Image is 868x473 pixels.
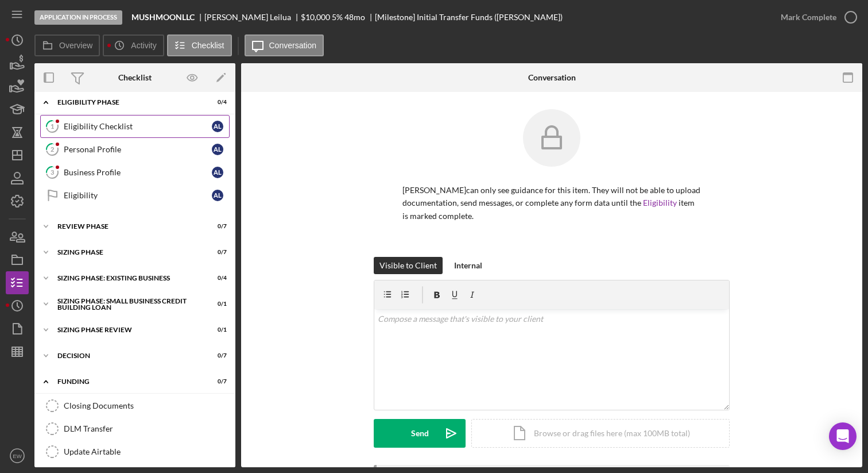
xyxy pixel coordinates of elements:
a: 1Eligibility ChecklistAL [40,115,230,138]
div: Application In Process [34,10,122,25]
label: Checklist [192,41,224,50]
span: $10,000 [301,12,330,22]
a: Eligibility [643,198,677,207]
a: Update Airtable [40,440,230,463]
div: DLM Transfer [64,424,229,433]
button: Conversation [245,34,324,56]
div: A L [212,190,223,201]
div: Personal Profile [64,145,212,154]
div: Mark Complete [781,6,836,29]
div: SIZING PHASE: EXISTING BUSINESS [57,275,198,282]
button: Checklist [167,34,232,56]
button: Activity [103,34,164,56]
div: 0 / 7 [206,223,227,230]
div: 0 / 7 [206,249,227,256]
div: Conversation [528,73,576,82]
div: Internal [454,257,482,274]
button: EW [6,444,29,467]
div: 0 / 4 [206,99,227,106]
div: Sizing Phase [57,249,198,256]
p: [PERSON_NAME] can only see guidance for this item. They will not be able to upload documentation,... [402,184,701,222]
div: Closing Documents [64,401,229,410]
div: A L [212,121,223,132]
div: 0 / 1 [206,326,227,333]
div: 0 / 7 [206,352,227,359]
div: Decision [57,352,198,359]
button: Mark Complete [769,6,862,29]
label: Conversation [269,41,317,50]
label: Activity [131,41,156,50]
div: Eligibility Checklist [64,122,212,131]
div: Sizing Phase Review [57,326,198,333]
div: Update Airtable [64,447,229,456]
a: Closing Documents [40,394,230,417]
div: A L [212,144,223,155]
div: Eligibility Phase [57,99,198,106]
a: 2Personal ProfileAL [40,138,230,161]
div: REVIEW PHASE [57,223,198,230]
div: Open Intercom Messenger [829,422,857,450]
div: Checklist [118,73,152,82]
div: Business Profile [64,168,212,177]
div: 0 / 7 [206,378,227,385]
tspan: 3 [51,168,54,176]
div: Send [411,419,429,448]
div: A L [212,167,223,178]
div: Visible to Client [379,257,437,274]
div: 48 mo [344,13,365,22]
div: 5 % [332,13,343,22]
tspan: 2 [51,145,54,153]
div: 0 / 1 [206,301,227,307]
text: EW [13,453,22,459]
div: 0 / 4 [206,275,227,282]
a: EligibilityAL [40,184,230,207]
b: MUSHMOONLLC [131,13,195,22]
div: [Milestone] Initial Transfer Funds ([PERSON_NAME]) [375,13,563,22]
div: Sizing Phase: Small Business Credit Building Loan [57,298,198,311]
a: DLM Transfer [40,417,230,440]
div: Funding [57,378,198,385]
label: Overview [59,41,92,50]
button: Send [374,419,466,448]
a: 3Business ProfileAL [40,161,230,184]
div: Eligibility [64,191,212,200]
button: Internal [448,257,488,274]
button: Overview [34,34,100,56]
button: Visible to Client [374,257,443,274]
tspan: 1 [51,122,54,130]
div: [PERSON_NAME] Leilua [204,13,301,22]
